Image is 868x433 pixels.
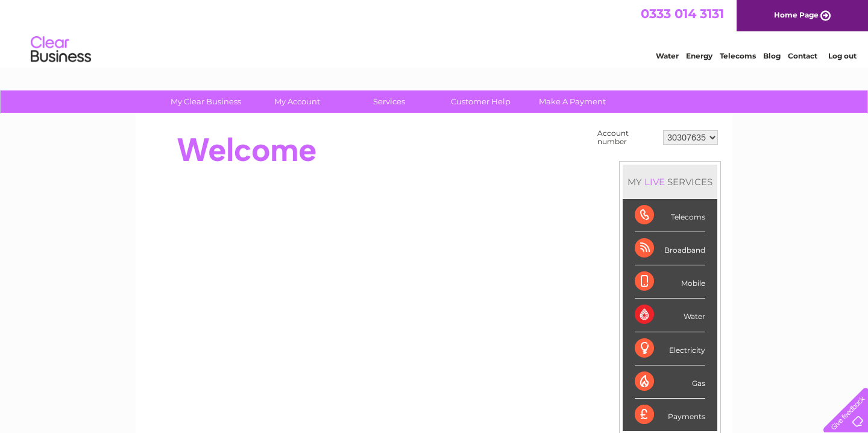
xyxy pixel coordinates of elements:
div: Telecoms [635,199,705,232]
a: Contact [788,51,817,60]
img: logo.png [30,31,92,68]
a: Services [339,90,439,113]
div: Clear Business is a trading name of Verastar Limited (registered in [GEOGRAPHIC_DATA] No. 3667643... [150,7,720,58]
div: Electricity [635,332,705,365]
a: Customer Help [431,90,530,113]
a: My Clear Business [156,90,256,113]
div: MY SERVICES [623,165,717,199]
div: Payments [635,399,705,431]
a: Water [656,51,679,60]
div: LIVE [642,176,667,188]
div: Gas [635,365,705,399]
td: Account number [594,126,660,149]
a: Energy [686,51,712,60]
div: Water [635,299,705,332]
a: Make A Payment [523,90,622,113]
div: Mobile [635,265,705,299]
a: Blog [763,51,781,60]
div: Broadband [635,232,705,265]
a: Telecoms [720,51,756,60]
a: Log out [828,51,857,60]
a: My Account [248,90,347,113]
a: 0333 014 3131 [641,6,724,21]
